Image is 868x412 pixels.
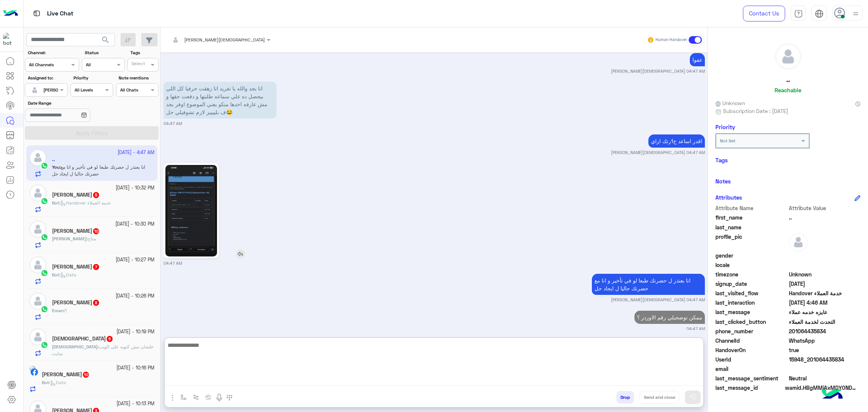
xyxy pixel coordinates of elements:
span: last_message_id [715,384,784,392]
b: : [52,344,99,349]
small: [PERSON_NAME][DEMOGRAPHIC_DATA] 04:47 AM [611,297,705,303]
p: 6/10/2025, 4:47 AM [164,82,277,119]
button: Trigger scenario [190,391,202,403]
small: [DATE] - 10:27 PM [116,256,154,264]
span: 8 [93,300,99,306]
img: defaultAdmin.png [29,85,40,95]
label: Tags [130,49,158,56]
b: : [52,272,60,278]
img: reply [236,249,245,258]
button: select flow [177,391,190,403]
label: Date Range [28,100,112,107]
span: ؟ [65,308,67,313]
span: last_clicked_button [715,318,787,326]
span: Data [60,272,76,278]
span: [PERSON_NAME] [52,236,87,241]
h6: Tags [715,157,860,163]
label: Assigned to: [28,75,67,81]
img: send message [689,394,697,401]
span: ChannelId [715,337,787,345]
small: 04:47 AM [164,121,182,127]
span: null [789,261,861,269]
small: [DATE] - 10:16 PM [116,365,154,372]
label: Note mentions [119,75,157,81]
span: 10 [93,228,99,234]
button: Send and close [640,391,679,404]
small: [DATE] - 10:13 PM [116,400,154,407]
h5: Joseph Gamal [42,371,90,378]
span: wamid.HBgMMjAxMDY0NDM1ODM0FQIAEhgUM0E4OUZDNTk1QkJERDZGQjEyQkEA [785,384,860,392]
small: [PERSON_NAME][DEMOGRAPHIC_DATA] 04:47 AM [611,150,705,156]
img: WhatsApp [41,341,48,349]
span: last_interaction [715,299,787,307]
span: last_message [715,308,787,316]
span: Data [50,380,66,385]
img: profile [851,9,860,18]
img: WhatsApp [41,197,48,205]
span: email [715,365,787,373]
span: التحدث لخدمة العملاء [789,318,861,326]
h6: Notes [715,178,731,185]
label: Status [85,49,124,56]
b: : [52,200,60,206]
img: defaultAdmin.png [29,256,46,273]
span: Bot [42,380,49,385]
button: search [96,33,115,49]
span: Attribute Name [715,204,787,212]
small: Human Handover [656,37,687,43]
span: Unknown [715,99,745,107]
span: UserId [715,356,787,363]
span: 10 [83,372,89,378]
span: 2 [789,337,861,345]
img: WhatsApp [41,233,48,241]
small: 04:47 AM [686,326,705,332]
span: signup_date [715,280,787,288]
img: tab [815,9,824,18]
span: Handover خدمة العملاء [789,289,861,297]
img: select flow [180,394,186,400]
h5: Eman Hassan [52,299,100,306]
p: 6/10/2025, 4:47 AM [634,311,705,324]
img: defaultAdmin.png [29,328,46,345]
span: Bot [52,272,59,278]
img: 1521417409006026.jpg [165,165,217,256]
img: Logo [3,6,18,21]
small: 04:47 AM [164,260,182,266]
span: search [101,35,110,44]
span: .. [789,214,861,221]
label: Priority [73,75,112,81]
span: متاح [88,236,96,241]
p: Live Chat [47,9,73,19]
span: profile_pic [715,233,787,250]
img: tab [32,9,41,18]
img: WhatsApp [41,269,48,277]
span: true [789,346,861,354]
span: Subscription Date : [DATE] [723,107,788,115]
span: عايزه خدمه عملاء [789,308,861,316]
img: send attachment [168,393,177,402]
label: Channel: [28,49,78,56]
h5: ahmed [52,264,100,270]
span: 201064435834 [789,327,861,335]
small: [DATE] - 10:30 PM [115,221,154,228]
p: 6/10/2025, 4:47 AM [690,53,705,66]
span: 2025-10-06T01:46:07.1879061Z [789,299,861,307]
a: tab [791,6,806,21]
h6: Reachable [775,87,801,93]
a: Contact Us [743,6,785,21]
b: : [52,308,65,313]
img: 1403182699927242 [3,33,17,46]
span: 2025-09-30T05:29:19.495Z [789,280,861,288]
h6: Priority [715,124,735,130]
span: timezone [715,270,787,278]
span: 15948_201064435834 [789,356,861,363]
h5: Adham [52,336,113,342]
span: last_name [715,223,787,231]
div: Select [130,60,145,69]
img: picture [29,366,36,372]
span: first_name [715,214,787,221]
img: Trigger scenario [193,394,199,400]
img: hulul-logo.png [819,382,845,408]
img: defaultAdmin.png [29,221,46,238]
b: Not Set [720,138,735,143]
